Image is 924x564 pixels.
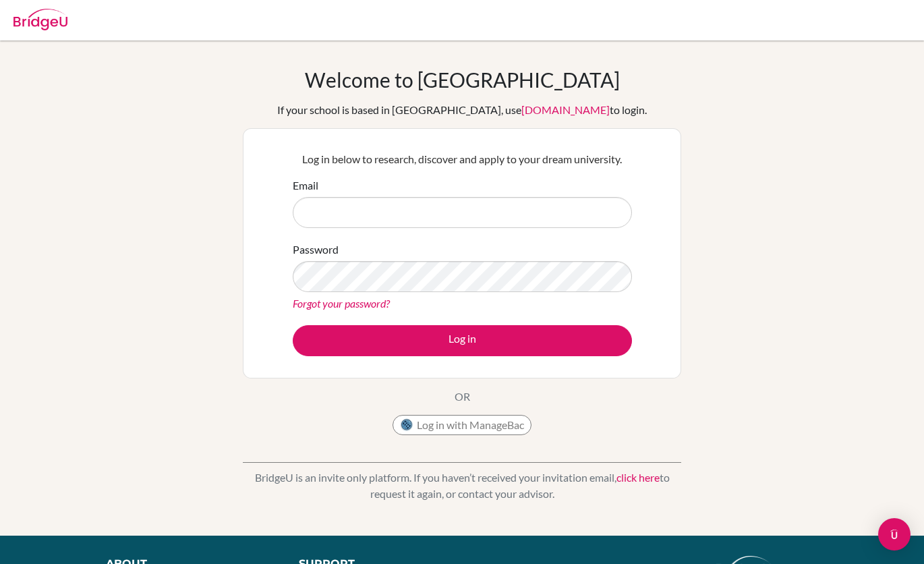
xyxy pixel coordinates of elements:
[293,177,318,194] label: Email
[243,470,681,502] p: BridgeU is an invite only platform. If you haven’t received your invitation email, to request it ...
[293,242,339,258] label: Password
[13,9,67,30] img: Bridge-U
[293,151,632,167] p: Log in below to research, discover and apply to your dream university.
[305,67,620,92] h1: Welcome to [GEOGRAPHIC_DATA]
[878,518,911,551] div: Open Intercom Messenger
[521,103,610,116] a: [DOMAIN_NAME]
[293,325,632,356] button: Log in
[293,297,390,310] a: Forgot your password?
[455,389,470,405] p: OR
[616,471,660,484] a: click here
[393,415,531,435] button: Log in with ManageBac
[277,102,647,118] div: If your school is based in [GEOGRAPHIC_DATA], use to login.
